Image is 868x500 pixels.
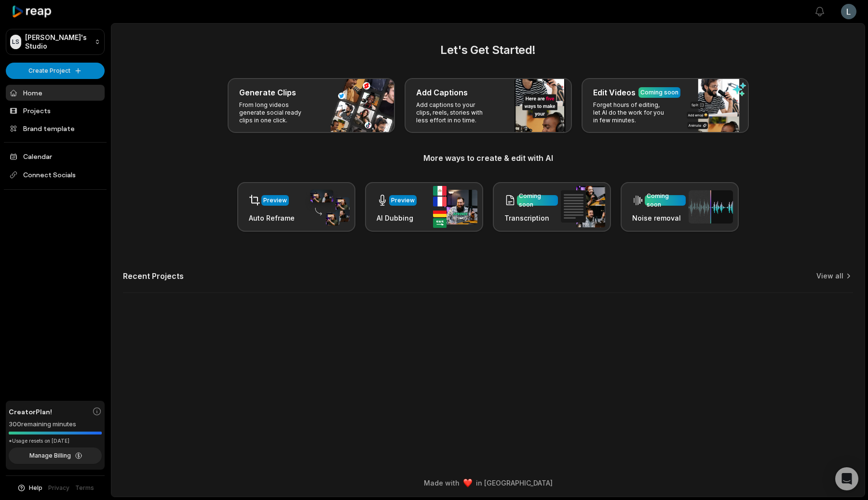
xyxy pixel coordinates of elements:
img: ai_dubbing.png [433,186,477,228]
a: Home [6,85,105,101]
button: Create Project [6,63,105,79]
span: Creator Plan! [9,407,52,417]
h3: Generate Clips [239,87,296,98]
div: Preview [391,196,415,205]
div: Preview [263,196,287,205]
a: Privacy [48,484,69,492]
img: transcription.png [561,186,605,227]
a: View all [816,271,843,281]
a: Terms [75,484,94,492]
div: Coming soon [640,88,678,97]
h3: Auto Reframe [249,213,295,223]
a: Projects [6,103,105,118]
div: Made with in [GEOGRAPHIC_DATA] [120,478,856,488]
p: Add captions to your clips, reels, stories with less effort in no time. [416,101,491,124]
a: Calendar [6,148,105,164]
span: Help [29,484,42,492]
h3: Noise removal [632,213,686,223]
p: Forget hours of editing, let AI do the work for you in few minutes. [593,101,668,124]
h3: Add Captions [416,87,468,98]
button: Manage Billing [9,447,102,464]
h3: AI Dubbing [377,213,417,223]
div: Open Intercom Messenger [835,467,858,490]
h2: Let's Get Started! [123,41,853,59]
img: auto_reframe.png [305,188,350,226]
img: noise_removal.png [689,190,733,224]
p: From long videos generate social ready clips in one click. [239,101,314,124]
h3: More ways to create & edit with AI [123,152,853,164]
div: Coming soon [519,192,556,209]
img: heart emoji [463,479,472,487]
h3: Edit Videos [593,87,636,98]
h2: Recent Projects [123,271,184,281]
a: Brand template [6,120,105,136]
div: LS [10,35,21,49]
p: [PERSON_NAME]'s Studio [25,33,91,51]
div: Coming soon [647,192,684,209]
button: Help [17,484,42,492]
div: 300 remaining minutes [9,420,102,429]
h3: Transcription [504,213,558,223]
div: *Usage resets on [DATE] [9,437,102,445]
span: Connect Socials [6,166,105,184]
